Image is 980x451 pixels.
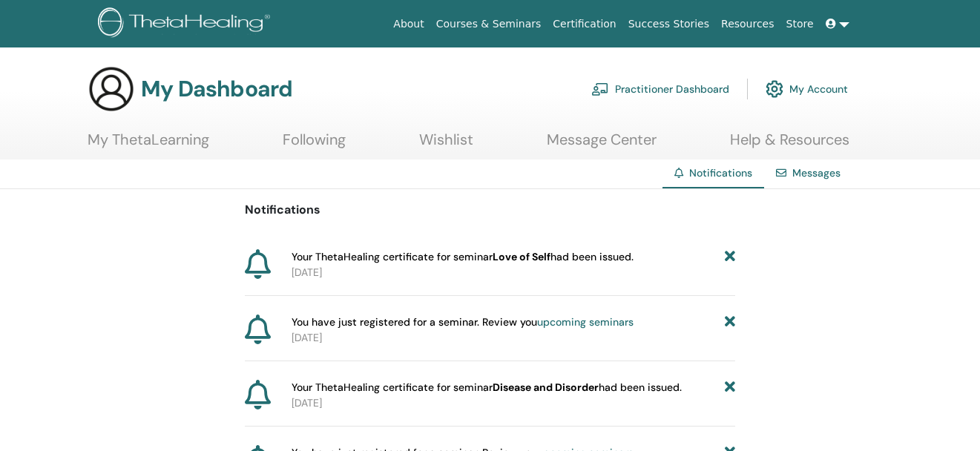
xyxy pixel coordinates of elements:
[766,76,783,102] img: cog.svg
[591,82,609,96] img: chalkboard-teacher.svg
[730,131,849,159] a: Help & Resources
[689,166,752,180] span: Notifications
[88,65,135,113] img: generic-user-icon.jpg
[292,249,634,265] span: Your ThetaHealing certificate for seminar had been issued.
[387,10,430,38] a: About
[245,201,735,219] p: Notifications
[547,131,657,159] a: Message Center
[292,330,734,346] p: [DATE]
[547,10,622,38] a: Certification
[493,381,599,394] b: Disease and Disorder
[792,166,841,180] a: Messages
[430,10,547,38] a: Courses & Seminars
[622,10,715,38] a: Success Stories
[141,76,292,102] h3: My Dashboard
[88,131,209,159] a: My ThetaLearning
[419,131,473,159] a: Wishlist
[715,10,780,38] a: Resources
[766,73,848,105] a: My Account
[493,250,550,263] b: Love of Self
[591,73,729,105] a: Practitioner Dashboard
[292,395,734,411] p: [DATE]
[283,131,346,159] a: Following
[292,315,634,330] span: You have just registered for a seminar. Review you
[780,10,820,38] a: Store
[292,265,734,280] p: [DATE]
[98,7,275,41] img: logo.png
[537,315,634,329] a: upcoming seminars
[292,380,682,395] span: Your ThetaHealing certificate for seminar had been issued.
